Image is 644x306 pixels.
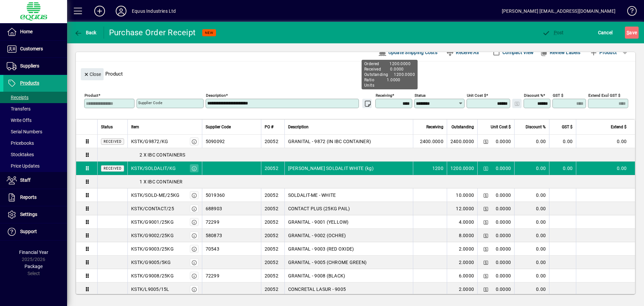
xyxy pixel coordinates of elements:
button: Save [625,27,639,39]
span: Update Shipping Costs [378,47,437,58]
div: Ordered 1200.0000 Received 0.0000 Outstanding 1200.0000 Ratio 1.0000 Units [362,60,418,89]
button: Add [89,5,110,17]
td: 0.00 [514,162,549,175]
td: 0.00 [514,188,549,202]
a: Receipts [3,92,67,103]
span: 0.0000 [496,246,511,252]
span: Close [84,69,101,80]
button: Change Price Levels [481,204,490,213]
a: Suppliers [3,58,67,75]
td: CONTACT PLUS (25KG PAIL) [284,202,413,215]
span: Review Labels [540,47,580,58]
td: 20052 [261,188,284,202]
td: 5090092 [202,135,261,148]
td: 20052 [261,215,284,229]
span: 0.0000 [496,192,511,199]
div: Product [76,61,635,82]
td: GRANITAL - 9008 (BLACK) [284,269,413,282]
span: Staff [20,177,31,183]
mat-label: Extend excl GST $ [588,93,620,98]
a: Reports [3,189,67,206]
button: Post [540,27,566,39]
button: Close [81,68,104,80]
span: Status [101,123,113,131]
span: Outstanding [451,123,474,131]
button: Change Price Levels [481,244,490,254]
span: Product [590,47,617,58]
mat-label: Receiving [376,93,392,98]
span: Description [288,123,309,131]
span: Package [24,264,43,269]
td: 0.00 [514,282,549,296]
td: 8.0000 [447,229,477,242]
td: 580873 [202,229,261,242]
span: Received [104,167,121,170]
a: Customers [3,41,67,57]
td: 0.00 [549,135,576,148]
td: 1200.0000 [447,162,477,175]
mat-label: Discount % [524,93,543,98]
td: GRANITAL - 9001 (YELLOW) [284,215,413,229]
span: Support [20,229,37,234]
td: 72299 [202,215,261,229]
mat-label: Supplier Code [138,100,162,105]
td: 5019360 [202,188,261,202]
span: GST $ [562,123,573,131]
app-page-header-button: Back [67,27,104,39]
span: Received [104,140,121,143]
label: Compact View [501,49,534,56]
button: Back [72,27,98,39]
span: 0.0000 [496,286,511,293]
td: 0.00 [514,202,549,215]
button: Change Price Levels [481,190,490,200]
div: Equus Industries Ltd [132,6,176,16]
span: ost [542,30,564,35]
td: 0.00 [514,229,549,242]
span: ave [627,27,637,38]
div: KSTK/CONTACT/25 [131,205,174,212]
td: 20052 [261,269,284,282]
button: Review Labels [537,46,583,58]
span: Customers [20,46,43,51]
div: KSTK/G9003/25KG [131,246,174,252]
td: 20052 [261,229,284,242]
td: [PERSON_NAME] SOLDALIT WHITE (kg) [284,162,413,175]
div: KSTK/G9001/25KG [131,219,174,225]
span: Suppliers [20,63,39,69]
span: 0.0000 [496,272,511,279]
td: 20052 [261,135,284,148]
div: KSTK/G9002/25KG [131,232,174,239]
button: Change Price Levels [481,271,490,280]
div: KSTK/G9005/5KG [131,259,171,266]
span: 0.0000 [496,138,511,145]
mat-label: GST $ [553,93,563,98]
td: 6.0000 [447,269,477,282]
mat-label: Product [85,93,98,98]
a: Serial Numbers [3,126,67,137]
button: Change Price Levels [481,231,490,240]
td: 0.00 [576,135,635,148]
a: Price Updates [3,160,67,172]
span: Discount % [526,123,546,131]
div: KSTK/G9872/KG [131,138,168,145]
button: Change Price Levels [481,285,490,294]
button: Change Price Levels [481,217,490,227]
mat-label: Description [206,93,226,98]
span: 0.0000 [496,219,511,225]
td: 688903 [202,202,261,215]
td: 0.00 [514,242,549,256]
span: Back [74,30,97,35]
td: GRANITAL - 9005 (CHROME GREEN) [284,256,413,269]
div: 2 X IBC CONTAINERS [98,151,635,158]
span: Reports [20,194,37,200]
mat-label: Unit Cost $ [467,93,486,98]
td: GRANITAL - 9003 (RED OXIDE) [284,242,413,256]
a: Home [3,24,67,40]
span: 2400.0000 [420,138,443,145]
button: Change Price Levels [481,164,490,173]
td: 0.00 [549,162,576,175]
button: Change Price Levels [481,137,490,146]
app-page-header-button: Close [79,71,105,77]
div: KSTK/SOLD-ME/25KG [131,192,179,199]
span: Supplier Code [206,123,231,131]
